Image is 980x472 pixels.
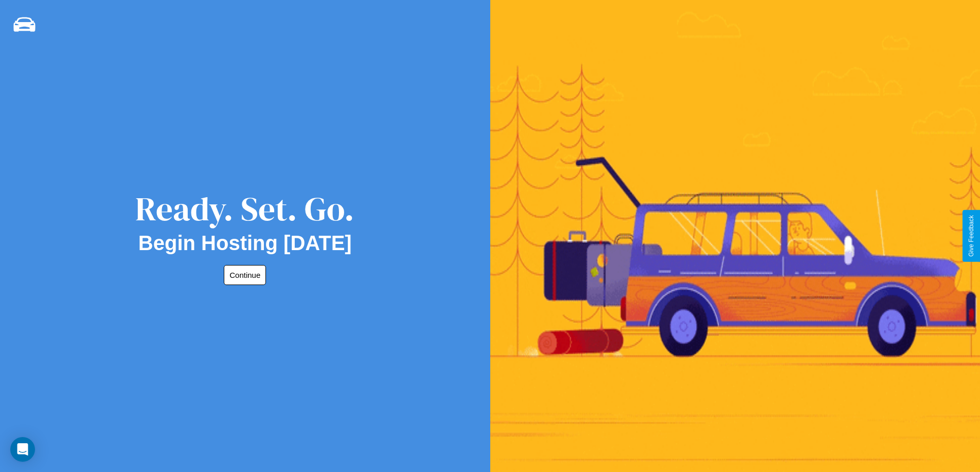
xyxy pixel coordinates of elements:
div: Open Intercom Messenger [10,437,35,462]
div: Ready. Set. Go. [135,186,354,232]
button: Continue [224,265,266,285]
div: Give Feedback [968,215,975,257]
h2: Begin Hosting [DATE] [138,232,352,255]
